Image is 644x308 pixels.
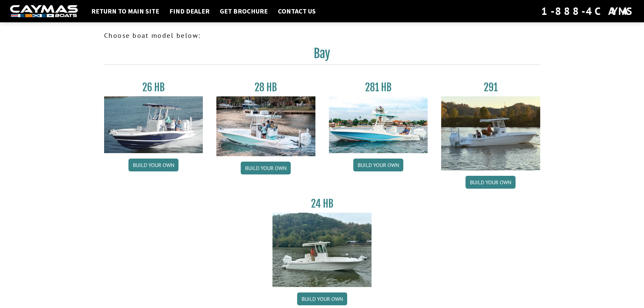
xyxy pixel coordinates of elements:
img: 28-hb-twin.jpg [329,96,428,153]
a: Return to main site [88,7,163,16]
a: Find Dealer [166,7,213,16]
img: white-logo-c9c8dbefe5ff5ceceb0f0178aa75bf4bb51f6bca0971e226c86eb53dfe498488.png [10,5,78,18]
a: Build your own [128,159,178,171]
h3: 26 HB [104,81,203,94]
h3: 24 HB [272,197,372,210]
h3: 291 [441,81,540,94]
h2: Bay [104,46,540,65]
p: Choose boat model below: [104,30,540,41]
a: Build your own [353,159,403,171]
a: Get Brochure [216,7,271,16]
img: 26_new_photo_resized.jpg [104,96,203,153]
a: Build your own [466,176,516,189]
a: Build your own [297,292,347,305]
h3: 28 HB [216,81,315,94]
img: 28_hb_thumbnail_for_caymas_connect.jpg [216,96,315,156]
a: Contact Us [275,7,319,16]
img: 291_Thumbnail.jpg [441,96,540,170]
div: 1-888-4CAYMAS [541,4,634,19]
img: 24_HB_thumbnail.jpg [272,213,372,287]
a: Build your own [241,162,291,174]
h3: 281 HB [329,81,428,94]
